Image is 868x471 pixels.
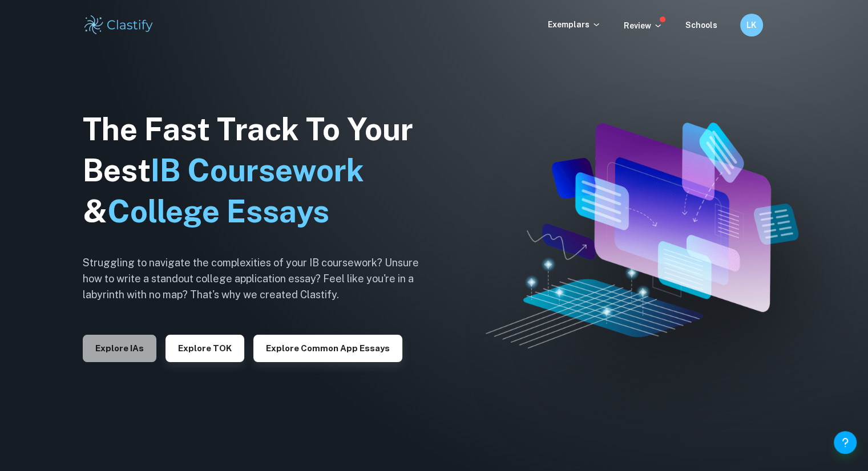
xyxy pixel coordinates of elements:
a: Explore Common App essays [253,342,402,353]
p: Exemplars [548,18,601,31]
img: Clastify logo [83,14,155,36]
button: Explore IAs [83,335,156,362]
button: Explore TOK [165,335,244,362]
a: Explore TOK [165,342,244,353]
h6: Struggling to navigate the complexities of your IB coursework? Unsure how to write a standout col... [83,255,437,303]
img: Clastify hero [486,123,798,348]
h6: LK [745,19,758,31]
span: IB Coursework [151,152,364,188]
h1: The Fast Track To Your Best & [83,109,437,232]
button: Help and Feedback [834,431,857,454]
button: LK [740,14,763,36]
span: College Essays [107,193,329,229]
a: Schools [685,21,717,30]
button: Explore Common App essays [253,335,402,362]
p: Review [624,19,663,32]
a: Explore IAs [83,342,156,353]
